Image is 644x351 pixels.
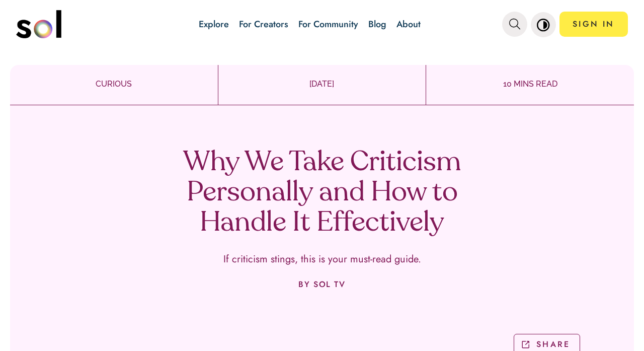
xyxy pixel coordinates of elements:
[16,7,628,42] nav: main navigation
[218,78,426,90] p: [DATE]
[16,10,61,38] img: logo
[10,78,218,90] p: CURIOUS
[174,148,470,239] h1: Why We Take Criticism Personally and How to Handle It Effectively
[223,254,421,265] p: If criticism stings, this is your must-read guide.
[368,18,386,31] a: Blog
[199,18,229,31] a: Explore
[239,18,288,31] a: For Creators
[426,78,634,90] p: 10 MINS READ
[536,338,570,350] p: SHARE
[298,18,358,31] a: For Community
[559,12,628,37] a: SIGN IN
[396,18,421,31] a: About
[298,280,345,289] p: BY SOL TV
